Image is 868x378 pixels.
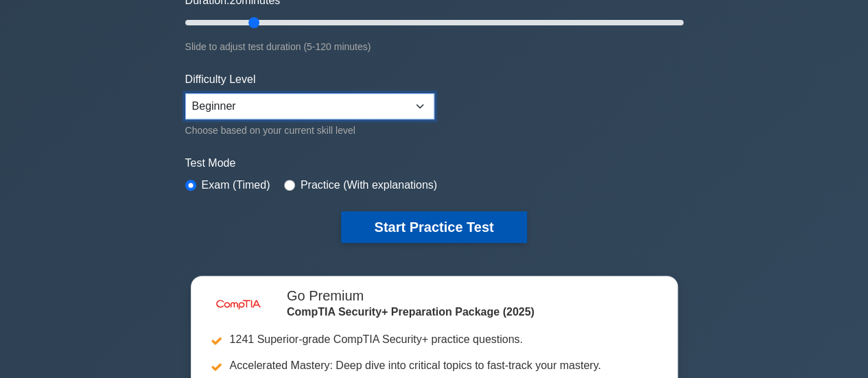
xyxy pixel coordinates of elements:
div: Choose based on your current skill level [185,122,434,139]
button: Start Practice Test [341,211,526,243]
label: Practice (With explanations) [301,177,437,193]
div: Slide to adjust test duration (5-120 minutes) [185,38,683,55]
label: Test Mode [185,155,683,172]
label: Exam (Timed) [202,177,270,193]
label: Difficulty Level [185,71,256,88]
